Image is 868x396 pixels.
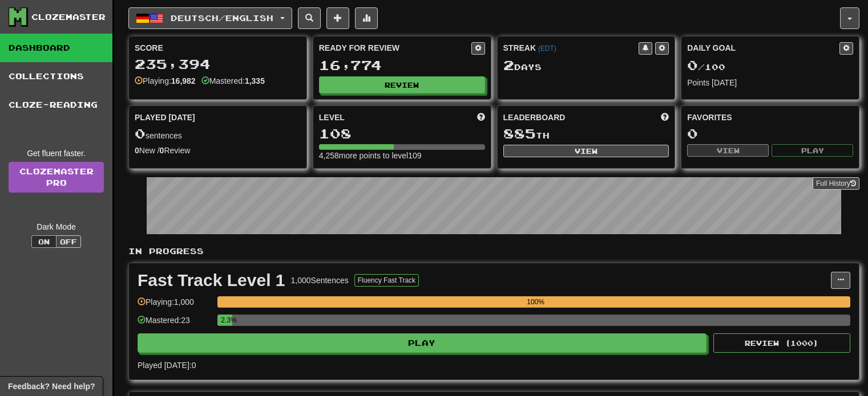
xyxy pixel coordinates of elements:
[138,333,706,353] button: Play
[135,42,301,54] div: Score
[135,75,196,87] div: Playing:
[9,148,104,159] div: Get fluent faster.
[503,112,566,123] span: Leaderboard
[813,177,859,190] button: Full History
[201,75,265,87] div: Mastered:
[160,146,164,155] strong: 0
[135,125,146,141] span: 0
[135,112,195,123] span: Played [DATE]
[135,145,301,156] div: New / Review
[687,126,853,141] div: 0
[31,11,106,23] div: Clozemaster
[326,7,349,29] button: Add sentence to collection
[772,144,853,157] button: Play
[503,145,669,157] button: View
[477,112,485,123] span: Score more points to level up
[354,274,419,287] button: Fluency Fast Track
[687,42,839,55] div: Daily Goal
[538,44,556,52] a: (EDT)
[319,76,485,93] button: Review
[31,235,56,248] button: On
[687,112,853,123] div: Favorites
[687,57,698,73] span: 0
[128,7,292,29] button: Deutsch/English
[503,126,669,141] div: th
[687,144,769,157] button: View
[319,42,471,54] div: Ready for Review
[9,221,104,232] div: Dark Mode
[138,315,212,333] div: Mastered: 23
[503,58,669,73] div: Day s
[503,125,536,141] span: 885
[171,76,196,85] strong: 16,982
[135,57,301,71] div: 235,394
[355,7,378,29] button: More stats
[8,381,95,392] span: Open feedback widget
[291,275,349,286] div: 1,000 Sentences
[687,77,853,88] div: Points [DATE]
[319,58,485,72] div: 16,774
[221,296,850,308] div: 100%
[687,62,725,72] span: / 100
[138,361,196,370] span: Played [DATE]: 0
[221,315,232,326] div: 2.3%
[128,246,859,257] p: In Progress
[56,235,81,248] button: Off
[503,57,514,73] span: 2
[319,112,345,123] span: Level
[9,162,104,193] a: ClozemasterPro
[138,296,212,315] div: Playing: 1,000
[503,42,639,54] div: Streak
[245,76,265,85] strong: 1,335
[138,272,285,289] div: Fast Track Level 1
[298,7,321,29] button: Search sentences
[319,126,485,141] div: 108
[171,13,273,23] span: Deutsch / English
[135,126,301,141] div: sentences
[135,146,139,155] strong: 0
[713,333,850,353] button: Review (1000)
[319,150,485,161] div: 4,258 more points to level 109
[661,112,669,123] span: This week in points, UTC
